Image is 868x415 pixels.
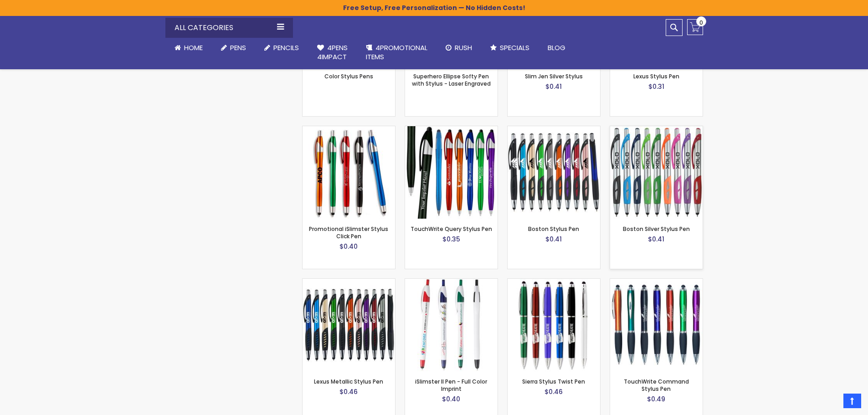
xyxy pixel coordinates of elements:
[366,43,427,61] span: 4PROMOTIONAL ITEMS
[405,126,498,133] a: TouchWrite Query Stylus Pen
[303,126,395,133] a: Promotional iSlimster Stylus Click Pen
[405,279,498,371] img: iSlimster II Pen - Full Color Imprint
[165,18,293,38] div: All Categories
[545,235,562,244] span: $0.41
[508,278,600,286] a: Sierra Stylus Twist Pen
[455,43,472,52] span: Rush
[525,72,583,80] a: Slim Jen Silver Stylus
[165,38,212,58] a: Home
[411,225,492,233] a: TouchWrite Query Stylus Pen
[230,43,246,52] span: Pens
[412,72,491,87] a: Superhero Ellipse Softy Pen with Stylus - Laser Engraved
[357,38,437,67] a: 4PROMOTIONALITEMS
[508,279,600,371] img: Sierra Stylus Twist Pen
[648,82,664,91] span: $0.31
[539,38,575,58] a: Blog
[415,378,487,393] a: iSlimster II Pen - Full Color Imprint
[339,387,358,396] span: $0.46
[623,225,690,233] a: Boston Silver Stylus Pen
[648,235,664,244] span: $0.41
[843,394,861,408] a: Top
[544,387,563,396] span: $0.46
[647,395,665,404] span: $0.49
[508,126,600,133] a: Boston Stylus Pen
[405,126,498,219] img: TouchWrite Query Stylus Pen
[610,126,703,133] a: Boston Silver Stylus Pen
[309,225,388,240] a: Promotional iSlimster Stylus Click Pen
[699,18,703,27] span: 0
[687,19,703,35] a: 0
[255,38,308,58] a: Pencils
[500,43,529,52] span: Specials
[405,278,498,286] a: iSlimster II Pen - Full Color Imprint
[442,395,460,404] span: $0.40
[610,279,703,371] img: TouchWrite Command Stylus Pen
[339,242,358,251] span: $0.40
[610,126,703,219] img: Boston Silver Stylus Pen
[324,72,373,80] a: Color Stylus Pens
[273,43,299,52] span: Pencils
[314,378,383,385] a: Lexus Metallic Stylus Pen
[528,225,579,233] a: Boston Stylus Pen
[610,278,703,286] a: TouchWrite Command Stylus Pen
[522,378,585,385] a: Sierra Stylus Twist Pen
[624,378,689,393] a: TouchWrite Command Stylus Pen
[184,43,203,52] span: Home
[442,235,460,244] span: $0.35
[437,38,481,58] a: Rush
[308,38,357,67] a: 4Pens4impact
[303,126,395,219] img: Promotional iSlimster Stylus Click Pen
[481,38,539,58] a: Specials
[548,43,565,52] span: Blog
[303,278,395,286] a: Lexus Metallic Stylus Pen
[303,279,395,371] img: Lexus Metallic Stylus Pen
[508,126,600,219] img: Boston Stylus Pen
[633,72,679,80] a: Lexus Stylus Pen
[212,38,255,58] a: Pens
[317,43,348,61] span: 4Pens 4impact
[545,82,562,91] span: $0.41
